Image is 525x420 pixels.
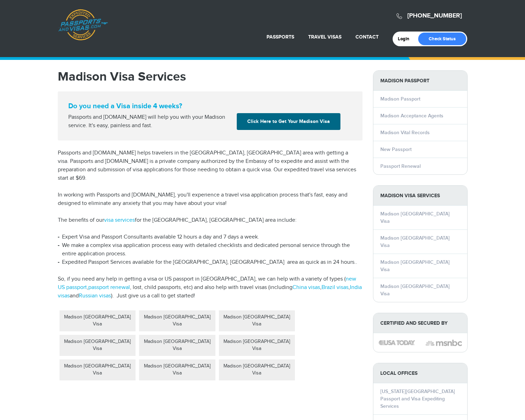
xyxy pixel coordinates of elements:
img: image description [379,340,415,345]
div: Madison [GEOGRAPHIC_DATA] Visa [60,359,136,380]
div: Madison [GEOGRAPHIC_DATA] Visa [219,310,295,331]
p: So, if you need any help in getting a visa or US passport in [GEOGRAPHIC_DATA], we can help with ... [58,275,362,300]
a: new US passport [58,276,356,291]
a: New Passport [380,146,412,152]
a: Check Status [418,33,466,45]
a: Madison [GEOGRAPHIC_DATA] Visa [380,259,450,273]
a: Click Here to Get Your Madison Visa [237,113,340,130]
div: Passports and [DOMAIN_NAME] will help you with your Madison service. It's easy, painless and fast. [65,113,234,130]
a: India visas [58,284,362,299]
div: Madison [GEOGRAPHIC_DATA] Visa [60,335,136,356]
strong: Madison Visa Services [373,186,467,206]
strong: Madison Passport [373,71,467,91]
div: Madison [GEOGRAPHIC_DATA] Visa [139,310,215,331]
a: Passport Renewal [380,163,421,169]
div: Madison [GEOGRAPHIC_DATA] Visa [60,310,136,331]
div: Madison [GEOGRAPHIC_DATA] Visa [219,335,295,356]
a: Login [398,36,414,42]
div: Madison [GEOGRAPHIC_DATA] Visa [139,359,215,380]
a: Brazil visas [322,284,348,291]
strong: LOCAL OFFICES [373,363,467,383]
li: We make a complex visa application process easy with detailed checklists and dedicated personal s... [58,241,362,258]
a: Madison [GEOGRAPHIC_DATA] Visa [380,211,450,224]
a: Madison Passport [380,96,420,102]
h1: Madison Visa Services [58,70,362,83]
a: Contact [355,34,379,40]
a: Madison Vital Records [380,130,430,136]
strong: Do you need a Visa inside 4 weeks? [68,102,352,110]
p: In working with Passports and [DOMAIN_NAME], you'll experience a travel visa application process ... [58,191,362,208]
a: Madison [GEOGRAPHIC_DATA] Visa [380,283,450,297]
div: Madison [GEOGRAPHIC_DATA] Visa [219,359,295,380]
a: [US_STATE][GEOGRAPHIC_DATA] Passport and Visa Expediting Services [380,388,455,409]
a: Madison [GEOGRAPHIC_DATA] Visa [380,235,450,248]
a: China visas [292,284,320,291]
a: visa services [104,217,135,223]
a: Passports [267,34,294,40]
li: Expert Visa and Passport Consultants available 12 hours a day and 7 days a week. [58,233,362,241]
a: Madison Acceptance Agents [380,113,443,119]
img: image description [426,339,462,347]
a: Travel Visas [308,34,341,40]
a: [PHONE_NUMBER] [407,12,462,20]
a: Passports & [DOMAIN_NAME] [58,9,108,41]
div: Madison [GEOGRAPHIC_DATA] Visa [139,335,215,356]
p: Passports and [DOMAIN_NAME] helps travelers in the [GEOGRAPHIC_DATA], [GEOGRAPHIC_DATA] area with... [58,149,362,183]
strong: Certified and Secured by [373,313,467,333]
a: Russian visas [79,292,111,299]
a: passport renewal [88,284,130,291]
li: Expedited Passport Services available for the [GEOGRAPHIC_DATA], [GEOGRAPHIC_DATA] area as quick ... [58,258,362,267]
p: The benefits of our for the [GEOGRAPHIC_DATA], [GEOGRAPHIC_DATA] area include: [58,216,362,225]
